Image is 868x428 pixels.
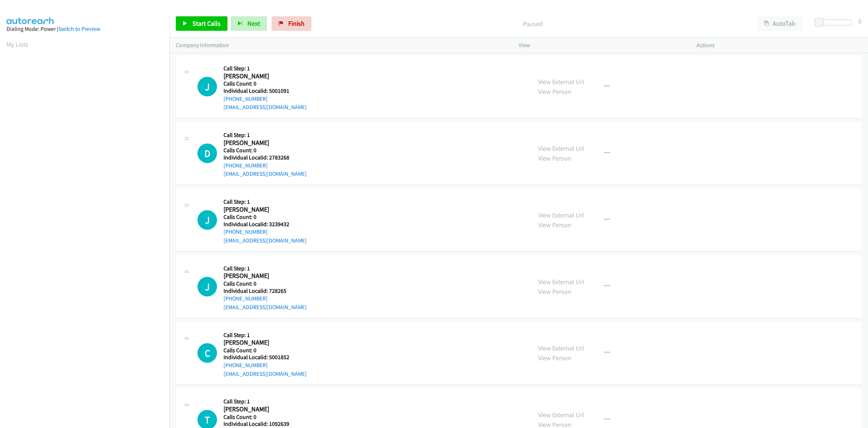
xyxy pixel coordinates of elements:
p: View [519,41,684,50]
div: The call is yet to be attempted [197,77,217,96]
h5: Calls Count: 0 [224,80,307,87]
a: View Person [538,154,571,162]
a: View External Url [538,144,584,153]
h2: [PERSON_NAME] [224,205,301,214]
iframe: Resource Center [847,185,868,243]
h5: Individual Localid: 5001091 [224,87,307,95]
a: View External Url [538,78,584,86]
h5: Call Step: 1 [224,265,307,272]
h2: [PERSON_NAME] [224,338,301,347]
a: [EMAIL_ADDRESS][DOMAIN_NAME] [224,170,307,177]
a: View Person [538,87,571,96]
button: AutoTab [757,16,802,31]
a: [PHONE_NUMBER] [224,362,268,369]
a: View External Url [538,344,584,352]
h1: J [197,77,217,96]
a: View Person [538,354,571,362]
a: Finish [272,16,311,31]
div: 0 [858,16,861,26]
h5: Individual Localid: 2783268 [224,154,307,161]
h5: Calls Count: 0 [224,414,307,421]
span: Next [247,19,260,28]
a: [PHONE_NUMBER] [224,95,268,102]
h1: J [197,277,217,296]
a: View External Url [538,411,584,419]
h2: [PERSON_NAME] [224,72,301,80]
a: [PHONE_NUMBER] [224,295,268,302]
div: The call is yet to be attempted [197,144,217,163]
h5: Individual Localid: 728265 [224,287,307,295]
a: Switch to Preview [58,25,100,32]
div: The call is yet to be attempted [197,277,217,296]
h5: Call Step: 1 [224,332,307,339]
h5: Call Step: 1 [224,198,307,205]
a: [EMAIL_ADDRESS][DOMAIN_NAME] [224,104,307,111]
h2: [PERSON_NAME] [224,272,301,280]
a: [EMAIL_ADDRESS][DOMAIN_NAME] [224,370,307,377]
div: Dialing Mode: Power | [7,25,163,33]
h5: Calls Count: 0 [224,347,307,354]
a: View External Url [538,278,584,286]
h5: Individual Localid: 1092639 [224,420,307,428]
p: Actions [697,41,861,50]
div: Delay between calls (in seconds) [818,20,852,25]
p: Paused [321,19,744,29]
div: The call is yet to be attempted [197,210,217,230]
button: Next [231,16,267,31]
p: Company Information [176,41,506,50]
a: [PHONE_NUMBER] [224,162,268,169]
a: View Person [538,287,571,296]
h5: Call Step: 1 [224,132,307,139]
a: Start Calls [176,16,227,31]
h5: Calls Count: 0 [224,280,307,287]
h5: Calls Count: 0 [224,147,307,154]
span: Start Calls [192,19,221,28]
h5: Call Step: 1 [224,65,307,72]
a: My Lists [7,40,28,49]
a: View Person [538,221,571,229]
h1: D [197,144,217,163]
iframe: Dialpad [7,56,169,400]
h5: Call Step: 1 [224,398,307,405]
h2: [PERSON_NAME] [224,405,301,414]
a: [PHONE_NUMBER] [224,228,268,235]
h1: C [197,343,217,363]
h2: [PERSON_NAME] [224,139,301,147]
h5: Individual Localid: 3239432 [224,221,307,228]
a: View External Url [538,211,584,219]
div: The call is yet to be attempted [197,343,217,363]
a: [EMAIL_ADDRESS][DOMAIN_NAME] [224,304,307,311]
h1: J [197,210,217,230]
h5: Individual Localid: 5001852 [224,354,307,361]
a: [EMAIL_ADDRESS][DOMAIN_NAME] [224,237,307,244]
span: Finish [288,19,305,28]
h5: Calls Count: 0 [224,213,307,221]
